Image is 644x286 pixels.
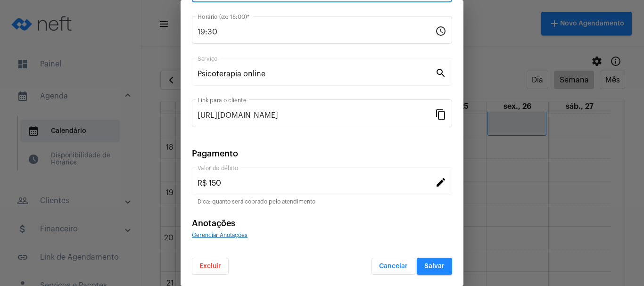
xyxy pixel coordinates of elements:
mat-hint: Dica: quanto será cobrado pelo atendimento [198,199,315,205]
input: Pesquisar serviço [198,70,435,78]
span: Excluir [199,263,221,270]
input: Link [198,111,435,120]
span: Gerenciar Anotações [192,232,248,238]
span: Salvar [424,263,445,270]
span: Cancelar [379,263,408,270]
input: Horário [198,28,435,36]
mat-icon: content_copy [435,108,446,120]
button: Excluir [192,258,229,275]
span: Anotações [192,219,235,228]
input: Valor [198,179,435,188]
mat-icon: schedule [435,25,446,36]
mat-icon: edit [435,176,446,188]
button: Cancelar [372,258,415,275]
button: Salvar [417,258,452,275]
mat-icon: search [435,67,446,78]
span: Pagamento [192,149,238,158]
